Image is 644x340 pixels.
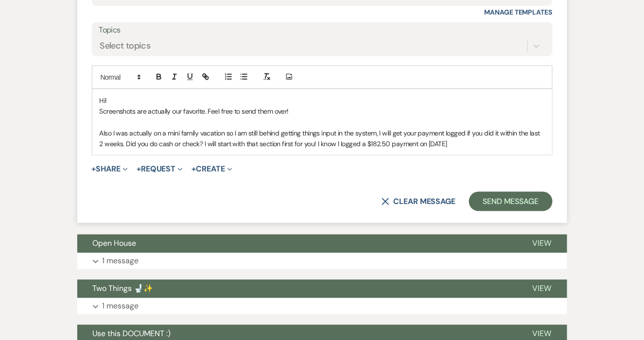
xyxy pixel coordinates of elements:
a: Manage Templates [485,8,553,17]
span: + [191,165,196,173]
label: Topics [99,23,545,37]
button: 1 message [77,298,567,315]
button: 1 message [77,253,567,270]
button: Send Message [469,192,552,211]
button: Clear message [382,198,455,205]
button: Open House [77,235,517,253]
span: View [533,329,552,339]
span: Two Things 🚽✨ [93,284,154,294]
button: Share [92,165,128,173]
span: + [137,165,141,173]
span: View [533,238,552,249]
span: + [92,165,96,173]
button: Create [191,165,232,173]
span: Use this DOCUMENT :) [93,329,171,339]
p: 1 message [103,300,139,313]
p: Screenshots are actually our favorite. Feel free to send them over! [100,106,545,117]
div: Select topics [100,40,151,53]
span: Open House [93,238,137,249]
button: View [517,235,567,253]
button: View [517,280,567,298]
span: View [533,284,552,294]
button: Request [137,165,183,173]
p: Also I was actually on a mini family vacation so I am still behind getting things input in the sy... [100,128,545,150]
button: Two Things 🚽✨ [77,280,517,298]
p: 1 message [103,255,139,268]
p: Hi! [100,95,545,106]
